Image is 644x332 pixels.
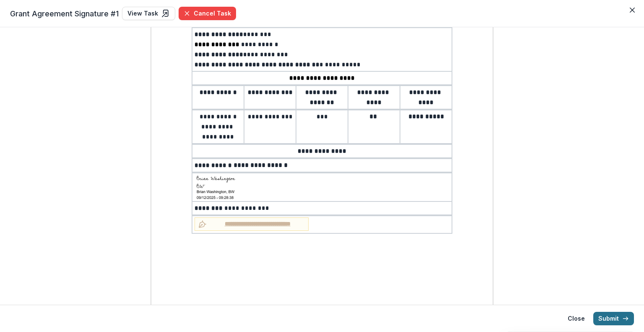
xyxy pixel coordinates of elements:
[179,7,236,20] button: Cancel Task
[593,312,634,325] button: Submit
[563,312,590,325] button: Close
[626,3,639,17] button: Close
[122,7,175,20] a: View Task
[10,8,119,19] span: Grant Agreement Signature #1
